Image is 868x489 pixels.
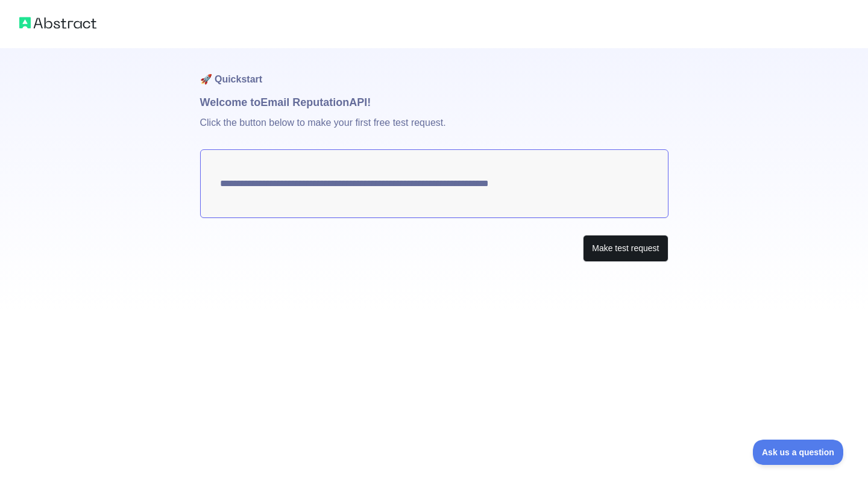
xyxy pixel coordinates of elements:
h1: 🚀 Quickstart [200,48,668,94]
button: Make test request [583,235,668,262]
img: Abstract logo [19,14,96,31]
p: Click the button below to make your first free test request. [200,111,668,149]
iframe: Toggle Customer Support [753,440,844,465]
h1: Welcome to Email Reputation API! [200,94,668,111]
